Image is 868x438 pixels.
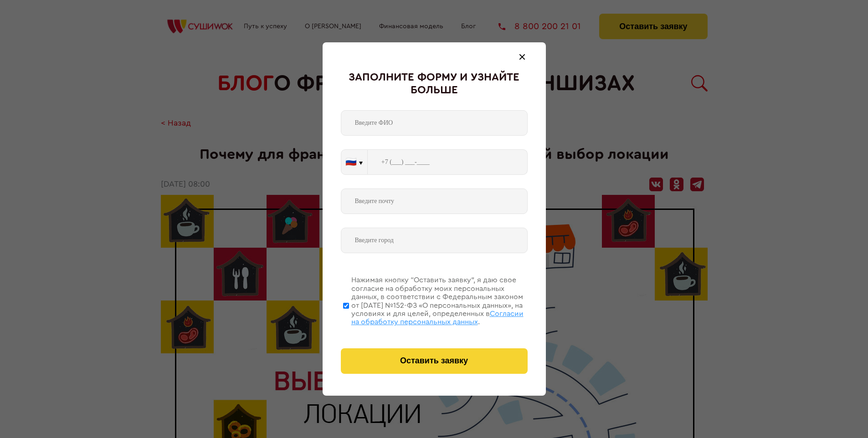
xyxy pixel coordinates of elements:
button: Оставить заявку [341,348,528,374]
button: 🇷🇺 [341,150,367,174]
input: Введите ФИО [341,110,528,136]
input: Введите город [341,228,528,253]
input: +7 (___) ___-____ [368,149,528,175]
span: Согласии на обработку персональных данных [351,310,524,326]
div: Нажимая кнопку “Оставить заявку”, я даю свое согласие на обработку моих персональных данных, в со... [351,276,528,326]
input: Введите почту [341,188,528,214]
div: Заполните форму и узнайте больше [341,71,528,97]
